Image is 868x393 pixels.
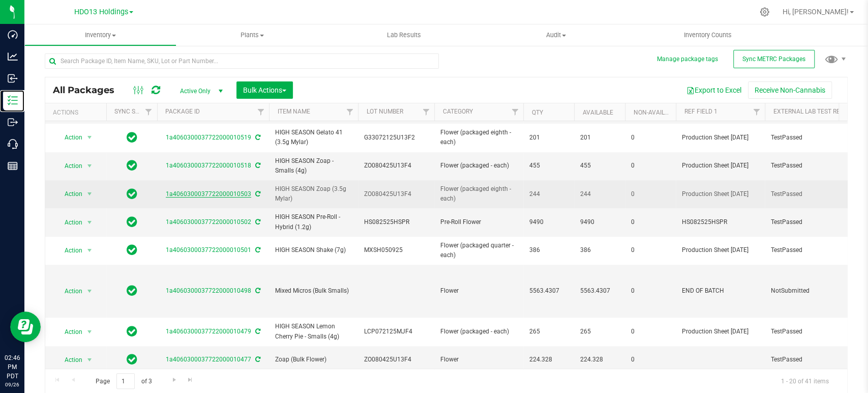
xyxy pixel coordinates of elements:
[167,373,182,387] a: Go to the next page
[632,24,784,46] a: Inventory Counts
[771,217,860,227] span: TestPassed
[254,218,260,226] span: Sync from Compliance System
[440,327,517,336] span: Flower (packaged - each)
[254,190,260,198] span: Sync from Compliance System
[55,243,83,258] span: Action
[55,325,83,339] span: Action
[481,31,632,40] span: Audit
[8,117,18,127] inline-svg: Outbound
[631,327,670,336] span: 0
[440,161,517,171] span: Flower (packaged - each)
[682,245,759,255] span: Production Sheet [DATE]
[364,189,428,199] span: ZO080425U13F4
[166,218,251,226] a: 1a4060300037722000010502
[758,7,771,17] div: Manage settings
[742,55,805,63] span: Sync METRC Packages
[580,327,619,336] span: 265
[440,184,517,204] span: Flower (packaged eighth - each)
[254,134,260,141] span: Sync from Compliance System
[633,109,678,116] a: Non-Available
[166,287,251,294] a: 1a4060300037722000010498
[373,31,435,40] span: Lab Results
[55,353,83,367] span: Action
[87,373,160,389] span: Page of 3
[275,156,352,176] span: HIGH SEASON Zoap - Smalls (4g)
[670,31,745,40] span: Inventory Counts
[680,81,748,99] button: Export to Excel
[74,8,128,16] span: HDO13 Holdings
[580,355,619,364] span: 224.328
[275,212,352,232] span: HIGH SEASON Pre-Roll - Hybrid (1.2g)
[45,53,439,69] input: Search Package ID, Item Name, SKU, Lot or Part Number...
[254,287,260,294] span: Sync from Compliance System
[8,139,18,149] inline-svg: Call Center
[771,327,860,336] span: TestPassed
[254,328,260,335] span: Sync from Compliance System
[506,103,523,121] a: Filter
[114,108,154,115] a: Sync Status
[166,356,251,363] a: 1a4060300037722000010477
[83,325,96,339] span: select
[771,161,860,171] span: TestPassed
[631,217,670,227] span: 0
[10,312,41,342] iframe: Resource center
[275,322,352,341] span: HIGH SEASON Lemon Cherry Pie - Smalls (4g)
[529,286,568,296] span: 5563.4307
[55,284,83,298] span: Action
[442,108,472,115] a: Category
[682,189,759,199] span: Production Sheet [DATE]
[140,103,157,121] a: Filter
[364,217,428,227] span: HS082525HSPR
[582,109,613,116] a: Available
[328,24,480,46] a: Lab Results
[580,286,619,296] span: 5563.4307
[8,95,18,105] inline-svg: Inventory
[580,217,619,227] span: 9490
[529,189,568,199] span: 244
[531,109,543,116] a: Qty
[243,86,286,94] span: Bulk Actions
[529,245,568,255] span: 386
[364,245,428,255] span: MXSH050925
[417,103,434,121] a: Filter
[5,381,20,388] p: 09/26
[364,133,428,143] span: G33072125U13F2
[529,355,568,364] span: 224.328
[341,103,358,121] a: Filter
[166,134,251,141] a: 1a4060300037722000010519
[55,187,83,201] span: Action
[24,24,176,46] a: Inventory
[55,159,83,173] span: Action
[166,190,251,198] a: 1a4060300037722000010503
[529,133,568,143] span: 201
[440,217,517,227] span: Pre-Roll Flower
[8,161,18,171] inline-svg: Reports
[684,108,717,115] a: Ref Field 1
[236,81,293,99] button: Bulk Actions
[771,286,860,296] span: NotSubmitted
[5,353,20,381] p: 02:46 PM PDT
[773,108,853,115] a: External Lab Test Result
[83,159,96,173] span: select
[682,286,759,296] span: END OF BATCH
[440,286,517,296] span: Flower
[277,108,310,115] a: Item Name
[127,352,137,367] span: In Sync
[55,215,83,230] span: Action
[254,356,260,363] span: Sync from Compliance System
[127,215,137,229] span: In Sync
[127,243,137,257] span: In Sync
[771,355,860,364] span: TestPassed
[8,30,18,40] inline-svg: Dashboard
[252,103,269,121] a: Filter
[631,161,670,171] span: 0
[254,162,260,169] span: Sync from Compliance System
[166,246,251,254] a: 1a4060300037722000010501
[127,187,137,201] span: In Sync
[53,109,102,116] div: Actions
[631,286,670,296] span: 0
[631,355,670,364] span: 0
[631,189,670,199] span: 0
[682,217,759,227] span: HS082525HSPR
[364,327,428,336] span: LCP072125MJF4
